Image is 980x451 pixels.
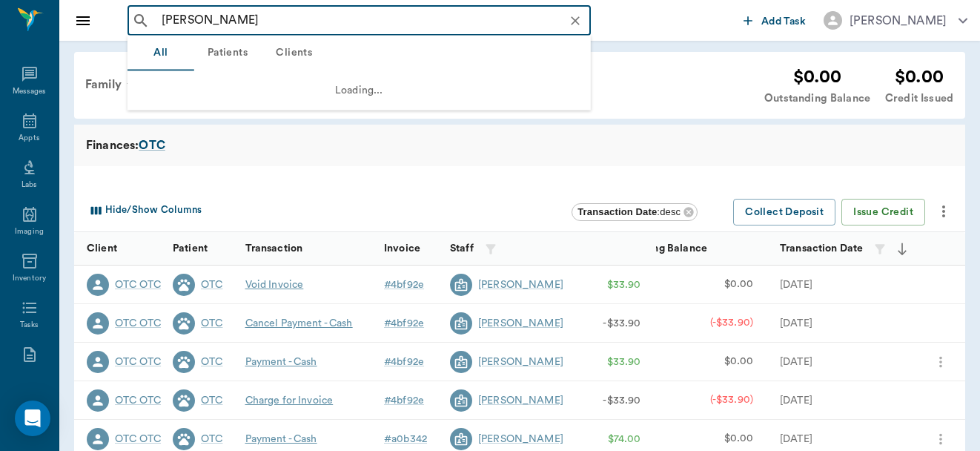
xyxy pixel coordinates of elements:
div: Messages [13,86,47,97]
strong: Client [87,243,117,254]
button: more [931,199,956,224]
div: Loading... [128,71,591,111]
button: Select columns [84,199,205,223]
strong: Patient [173,243,208,254]
div: Tasks [20,320,39,331]
div: Family [76,67,148,102]
div: [PERSON_NAME] [850,12,947,30]
button: Issue Credit [841,199,925,226]
a: OTC [139,136,165,154]
div: $0.00 [764,64,870,90]
button: Clients [261,36,328,71]
strong: Staff [450,243,474,254]
div: $0.00 [885,64,953,90]
div: Outstanding Balance [764,90,870,107]
button: Collect Deposit [733,199,835,226]
strong: Outstanding Balance [604,243,707,254]
div: Inventory [13,273,46,284]
strong: Invoice [384,243,420,254]
span: : desc [577,206,681,217]
button: Clear [565,10,586,31]
b: Transaction Date [577,206,657,217]
div: Transaction Date:desc [572,203,698,221]
button: Add Task [738,7,812,34]
button: Close drawer [68,6,98,36]
button: All [128,36,194,71]
strong: Transaction Date [780,243,863,254]
strong: Transaction [245,243,303,254]
button: Patients [194,36,261,71]
div: Imaging [15,226,44,237]
input: Search [156,10,586,31]
div: Open Intercom Messenger [15,401,50,436]
span: Finances: [86,136,139,154]
div: Credit Issued [885,90,953,107]
div: Labs [21,180,37,191]
div: Appts [19,133,39,144]
button: [PERSON_NAME] [812,7,979,34]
